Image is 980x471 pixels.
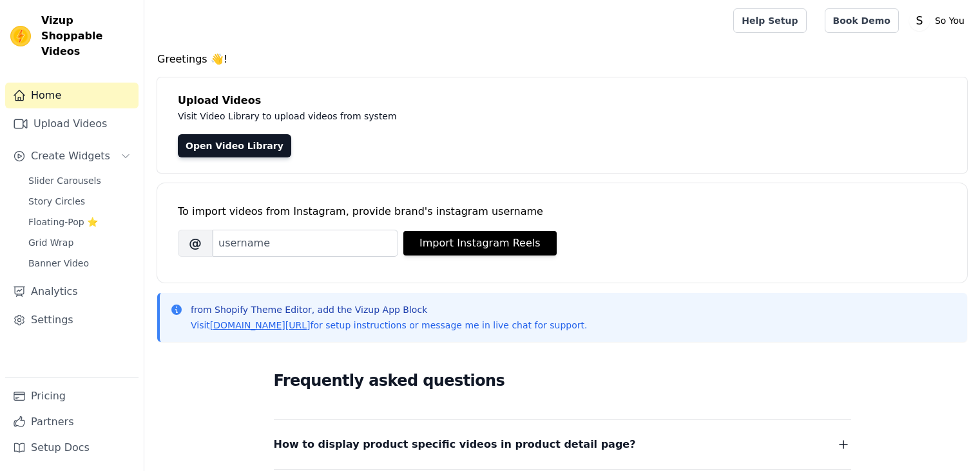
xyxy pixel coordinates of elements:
[403,231,557,256] button: Import Instagram Reels
[274,436,636,454] span: How to display product specific videos in product detail page?
[5,409,139,435] a: Partners
[825,8,899,33] a: Book Demo
[191,303,587,316] p: from Shopify Theme Editor, add the Vizup App Block
[5,111,139,137] a: Upload Videos
[178,93,946,108] h4: Upload Videos
[909,9,970,32] button: S So You
[178,230,213,257] span: @
[178,134,291,157] a: Open Video Library
[10,26,31,46] img: Vizup
[213,230,398,257] input: username
[5,279,139,305] a: Analytics
[31,148,110,164] span: Create Widgets
[916,14,923,27] text: S
[5,307,139,333] a: Settings
[5,143,139,169] button: Create Widgets
[210,320,311,330] a: [DOMAIN_NAME][URL]
[41,13,133,59] span: Vizup Shoppable Videos
[28,195,85,208] span: Story Circles
[28,257,89,270] span: Banner Video
[28,236,73,249] span: Grid Wrap
[21,192,139,210] a: Story Circles
[733,8,806,33] a: Help Setup
[5,435,139,461] a: Setup Docs
[28,215,98,228] span: Floating-Pop ⭐
[21,213,139,231] a: Floating-Pop ⭐
[178,108,755,124] p: Visit Video Library to upload videos from system
[157,52,967,67] h4: Greetings 👋!
[274,436,851,454] button: How to display product specific videos in product detail page?
[28,174,101,187] span: Slider Carousels
[178,204,946,219] div: To import videos from Instagram, provide brand's instagram username
[21,254,139,272] a: Banner Video
[21,234,139,252] a: Grid Wrap
[930,9,970,32] p: So You
[5,83,139,108] a: Home
[21,172,139,190] a: Slider Carousels
[5,383,139,409] a: Pricing
[274,368,851,394] h2: Frequently asked questions
[191,319,587,332] p: Visit for setup instructions or message me in live chat for support.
